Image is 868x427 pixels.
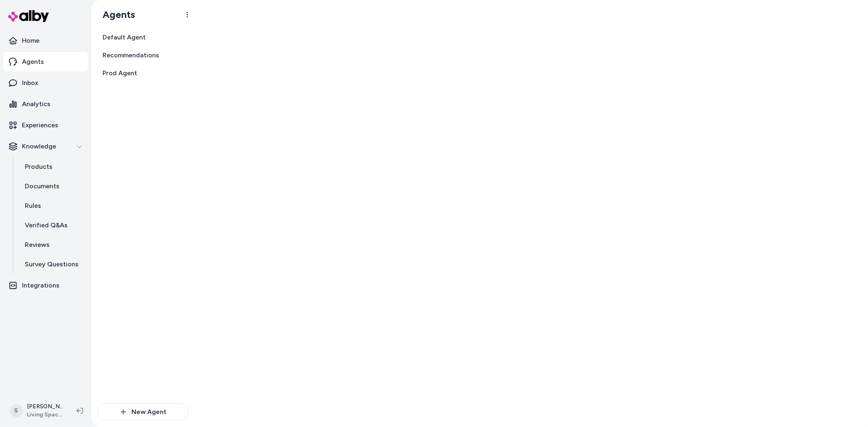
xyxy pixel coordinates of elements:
a: Products [17,157,88,176]
h1: Agents [96,9,135,21]
span: Prod Agent [103,68,137,78]
a: Home [3,31,88,50]
a: Recommendations [98,47,189,63]
span: S [10,404,23,417]
p: Integrations [22,281,59,290]
button: S[PERSON_NAME]Living Spaces [5,398,70,424]
button: New Agent [98,403,189,420]
p: Agents [22,57,44,67]
a: Rules [17,196,88,216]
a: Experiences [3,115,88,135]
a: Default Agent [98,29,189,46]
p: Verified Q&As [25,220,68,230]
p: Survey Questions [25,259,79,269]
p: Home [22,36,39,46]
a: Analytics [3,94,88,114]
span: Recommendations [103,50,159,60]
p: Experiences [22,120,58,130]
img: alby Logo [8,10,49,22]
a: Prod Agent [98,65,189,81]
p: Rules [25,201,41,211]
p: Analytics [22,99,50,109]
span: Default Agent [103,33,146,42]
span: Living Spaces [27,411,63,419]
a: Survey Questions [17,255,88,274]
a: Integrations [3,276,88,295]
p: Reviews [25,240,50,250]
a: Reviews [17,235,88,255]
p: Products [25,162,52,172]
button: Knowledge [3,137,88,156]
p: Documents [25,181,59,191]
a: Agents [3,52,88,72]
a: Verified Q&As [17,216,88,235]
p: Knowledge [22,142,56,151]
a: Documents [17,176,88,196]
p: Inbox [22,78,38,88]
p: [PERSON_NAME] [27,403,63,411]
a: Inbox [3,73,88,93]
